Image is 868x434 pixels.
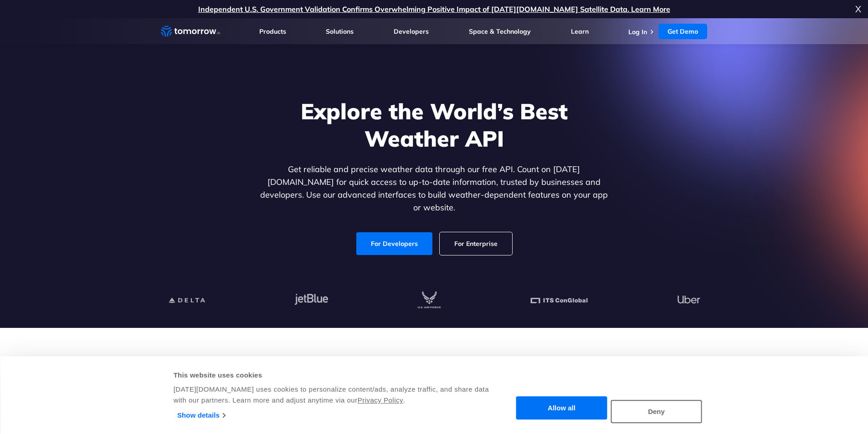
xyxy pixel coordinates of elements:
button: Deny [611,400,702,423]
a: Privacy Policy [358,396,403,404]
a: For Developers [356,232,432,255]
a: Log In [628,28,647,36]
a: Show details [177,408,225,422]
a: Get Demo [658,24,707,39]
a: Home link [161,25,220,38]
div: This website uses cookies [174,370,490,381]
div: [DATE][DOMAIN_NAME] uses cookies to personalize content/ads, analyze traffic, and share data with... [174,384,490,406]
a: Developers [394,27,429,36]
a: Independent U.S. Government Validation Confirms Overwhelming Positive Impact of [DATE][DOMAIN_NAM... [198,5,670,14]
a: Space & Technology [469,27,531,36]
a: For Enterprise [440,232,512,255]
button: Allow all [516,397,607,420]
a: Learn [571,27,589,36]
p: Get reliable and precise weather data through our free API. Count on [DATE][DOMAIN_NAME] for quic... [258,163,610,214]
a: Solutions [326,27,354,36]
h1: Explore the World’s Best Weather API [258,97,610,152]
a: Products [259,27,286,36]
